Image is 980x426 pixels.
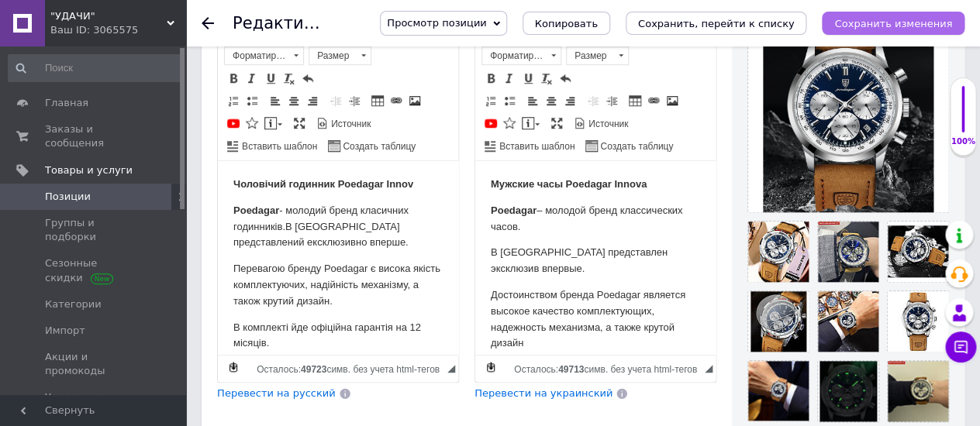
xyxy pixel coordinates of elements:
[16,126,225,191] p: Достоинством бренда Poedagar является высокое качество комплектующих, надежность механизма, а так...
[501,92,518,109] a: Вставить / удалить маркированный список
[834,18,952,29] i: Сохранить изменения
[217,387,336,399] span: Перевести на русский
[664,92,681,109] a: Изображение
[50,23,186,37] div: Ваш ID: 3065575
[309,47,356,64] span: Размер
[45,324,85,338] span: Импорт
[626,92,644,109] a: Таблица
[314,115,373,132] a: Источник
[501,115,518,132] a: Вставить иконку
[447,365,455,373] span: Перетащите для изменения размера
[299,70,316,87] a: Отменить (Ctrl+Z)
[340,140,416,153] span: Создать таблицу
[475,161,716,355] iframe: Визуальный текстовый редактор, 92AB045E-E4A0-4742-9750-C08E282E4358
[218,161,458,355] iframe: Визуальный текстовый редактор, 8F79F32D-27B3-4362-8E3F-D841739BFD86
[406,92,423,109] a: Изображение
[482,115,499,132] a: Добавить видео с YouTube
[304,92,321,109] a: По правому краю
[524,92,541,109] a: По левому краю
[45,350,143,378] span: Акции и промокоды
[482,137,577,154] a: Вставить шаблон
[645,92,662,109] a: Вставить/Редактировать ссылку (Ctrl+L)
[567,47,613,64] span: Размер
[257,360,447,375] div: Подсчет символов
[327,92,344,109] a: Уменьшить отступ
[225,70,242,87] a: Полужирный (Ctrl+B)
[482,70,499,87] a: Полужирный (Ctrl+B)
[497,140,575,153] span: Вставить шаблон
[202,17,214,29] div: Вернуться назад
[281,70,298,87] a: Убрать форматирование
[50,9,167,23] span: "УДАЧИ"
[225,137,319,154] a: Вставить шаблон
[224,46,304,65] a: Форматирование
[561,92,578,109] a: По правому краю
[45,96,88,110] span: Главная
[225,47,288,64] span: Форматирование
[951,136,975,147] div: 100%
[329,118,371,131] span: Источник
[45,122,143,150] span: Заказы и сообщения
[543,92,560,109] a: По центру
[309,46,371,65] a: Размер
[571,115,630,132] a: Источник
[16,43,61,55] strong: Poedagar
[16,17,171,29] strong: Мужские часы Poedagar Innova
[240,140,317,153] span: Вставить шаблон
[482,92,499,109] a: Вставить / удалить нумерованный список
[523,12,610,35] button: Копировать
[301,364,326,375] span: 49723
[45,190,91,204] span: Позиции
[538,70,555,87] a: Убрать форматирование
[557,70,574,87] a: Отменить (Ctrl+Z)
[16,15,225,233] body: Визуальный текстовый редактор, 92AB045E-E4A0-4742-9750-C08E282E4358
[548,115,565,132] a: Развернуть
[291,115,308,132] a: Развернуть
[638,18,795,29] i: Сохранить, перейти к списку
[16,42,225,74] p: – молодой бренд классических часов.
[705,365,713,373] span: Перетащите для изменения размера
[262,70,279,87] a: Подчеркнутый (Ctrl+U)
[285,92,302,109] a: По центру
[583,137,675,154] a: Создать таблицу
[45,163,133,177] span: Товары и услуги
[558,364,584,375] span: 49713
[45,390,143,418] span: Удаленные позиции
[535,18,598,29] span: Копировать
[243,115,261,132] a: Вставить иконку
[346,92,363,109] a: Увеличить отступ
[603,92,620,109] a: Увеличить отступ
[501,70,518,87] a: Курсив (Ctrl+I)
[482,47,546,64] span: Форматирование
[8,54,183,82] input: Поиск
[514,360,705,375] div: Подсчет символов
[626,12,807,35] button: Сохранить, перейти к списку
[267,92,284,109] a: По левому краю
[225,359,242,376] a: Сделать резервную копию сейчас
[16,84,225,116] p: В [GEOGRAPHIC_DATA] представлен эксклюзив впервые.
[950,77,976,156] div: 100% Качество заполнения
[482,359,499,376] a: Сделать резервную копию сейчас
[822,12,964,35] button: Сохранить изменения
[387,17,486,29] span: Просмотр позиции
[326,137,418,154] a: Создать таблицу
[566,46,629,65] a: Размер
[45,216,143,244] span: Группы и подборки
[388,92,405,109] a: Вставить/Редактировать ссылку (Ctrl+L)
[586,118,628,131] span: Источник
[243,92,261,109] a: Вставить / удалить маркированный список
[45,297,102,311] span: Категории
[262,115,285,132] a: Вставить сообщение
[585,92,602,109] a: Уменьшить отступ
[243,70,261,87] a: Курсив (Ctrl+I)
[474,387,612,399] span: Перевести на украинский
[519,70,537,87] a: Подчеркнутый (Ctrl+U)
[45,256,143,284] span: Сезонные скидки
[225,92,242,109] a: Вставить / удалить нумерованный список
